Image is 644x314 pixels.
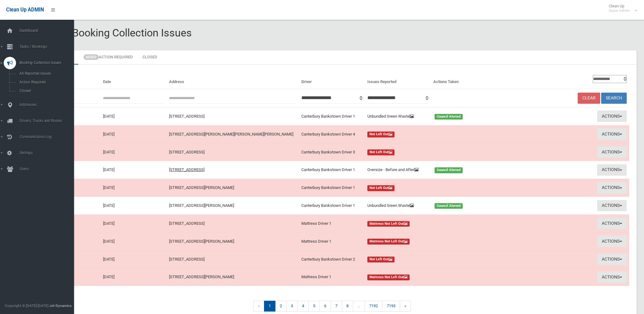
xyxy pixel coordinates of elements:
td: [DATE] [101,179,167,197]
button: Actions [597,146,627,158]
a: Mattress Not Left Out [367,220,494,227]
th: Date [101,72,167,89]
td: [DATE] [101,268,167,286]
a: Not Left Out [367,149,494,156]
button: Actions [597,236,627,247]
span: Council Alerted [435,203,463,209]
td: Canterbury Bankstown Driver 1 [299,161,365,179]
a: 3 [286,301,298,312]
a: 2 [275,301,287,312]
a: 65502Action Required [79,50,137,65]
a: Oversize - Before and After Council Alerted [367,166,494,174]
td: [STREET_ADDRESS] [167,250,299,268]
span: Closed [18,89,74,93]
span: All Reported Issues [18,71,74,76]
div: Oversize - Before and After [364,166,431,174]
td: [STREET_ADDRESS][PERSON_NAME] [167,197,299,215]
span: Settings [18,151,79,155]
span: Clean Up ADMIN [6,7,44,13]
span: 65502 [84,54,99,60]
a: Not Left Out [367,131,494,138]
a: 7193 [382,301,400,312]
button: Actions [597,164,627,176]
a: 6 [320,301,331,312]
a: 7 [331,301,342,312]
span: Users [18,167,79,171]
small: Super Admin [609,8,630,13]
span: Dashboard [18,28,79,33]
td: Canterbury Bankstown Driver 3 [299,143,365,161]
td: [DATE] [101,250,167,268]
a: Closed [138,50,162,65]
td: Canterbury Bankstown Driver 1 [299,179,365,197]
td: Mattress Driver 1 [299,232,365,250]
td: Canterbury Bankstown Driver 2 [299,250,365,268]
td: [STREET_ADDRESS] [167,107,299,125]
span: Clean Up [606,4,636,13]
td: [DATE] [101,143,167,161]
td: Mattress Driver 1 [299,268,365,286]
button: Actions [597,253,627,265]
button: Actions [597,200,627,211]
a: Not Left Out [367,184,494,191]
td: [DATE] [101,107,167,125]
span: Not Left Out [367,257,394,262]
span: Drivers, Trucks and Routes [18,119,79,123]
td: Canterbury Bankstown Driver 1 [299,197,365,215]
span: Copyright © [DATE]-[DATE] [5,304,48,308]
div: Unbundled Green Waste [364,202,431,209]
td: [DATE] [101,125,167,143]
th: Actions Taken [431,72,497,89]
td: [STREET_ADDRESS][PERSON_NAME] [167,232,299,250]
span: Reported Booking Collection Issues [27,27,192,39]
span: Not Left Out [367,185,394,191]
td: [STREET_ADDRESS][PERSON_NAME][PERSON_NAME][PERSON_NAME] [167,125,299,143]
span: Council Alerted [435,167,463,173]
span: Council Alerted [435,114,463,120]
span: Not Left Out [367,132,394,137]
td: [DATE] [101,161,167,179]
strong: Jet Dynamics [49,304,72,308]
button: Actions [597,111,627,122]
a: Unbundled Green Waste Council Alerted [367,202,494,209]
a: Mattress Not Left Out [367,273,494,281]
span: Mattress Not Left Out [367,221,410,227]
span: « [253,301,264,312]
a: 7192 [365,301,382,312]
button: Actions [597,128,627,140]
td: [STREET_ADDRESS][PERSON_NAME] [167,268,299,286]
td: [DATE] [101,232,167,250]
a: Not Left Out [367,256,494,263]
a: Unbundled Green Waste Council Alerted [367,113,494,120]
button: Actions [597,271,627,283]
button: Actions [597,182,627,194]
th: Issues Reported [365,72,431,89]
a: Clear [578,93,600,104]
span: 1 [264,301,275,312]
td: [STREET_ADDRESS][PERSON_NAME] [167,179,299,197]
a: 4 [297,301,309,312]
td: Canterbury Bankstown Driver 4 [299,125,365,143]
th: Driver [299,72,365,89]
button: Search [601,93,627,104]
td: Canterbury Bankstown Driver 1 [299,107,365,125]
a: 5 [308,301,320,312]
td: [DATE] [101,197,167,215]
td: [STREET_ADDRESS] [167,143,299,161]
button: Actions [597,218,627,229]
a: Mattress Not Left Out [367,238,494,245]
span: Booking Collection Issues [18,61,79,65]
span: ... [353,301,365,312]
td: [STREET_ADDRESS] [167,215,299,232]
span: Addresses [18,103,79,107]
span: Tasks / Bookings [18,44,79,49]
a: 8 [342,301,353,312]
span: Communication Log [18,135,79,139]
td: [DATE] [101,215,167,232]
a: » [400,301,411,312]
div: Unbundled Green Waste [364,113,431,120]
th: Address [167,72,299,89]
span: Action Required [18,80,74,84]
span: Not Left Out [367,149,394,155]
td: Mattress Driver 1 [299,215,365,232]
